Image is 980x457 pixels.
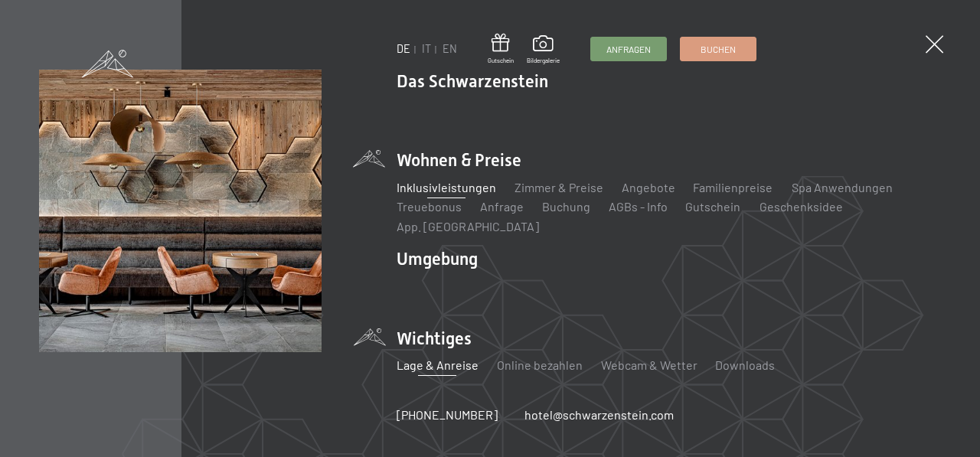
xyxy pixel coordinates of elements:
[716,357,776,372] a: Downloads
[397,180,496,194] a: Inklusivleistungen
[514,180,603,194] a: Zimmer & Preise
[497,357,583,372] a: Online bezahlen
[527,35,560,64] a: Bildergalerie
[601,357,697,372] a: Webcam & Wetter
[480,199,524,214] a: Anfrage
[606,43,651,56] span: Anfragen
[694,180,773,194] a: Familienpreise
[397,406,498,423] a: [PHONE_NUMBER]
[622,180,675,194] a: Angebote
[609,199,668,214] a: AGBs - Info
[422,42,431,55] a: IT
[681,38,756,60] a: Buchen
[591,38,666,60] a: Anfragen
[488,57,514,65] span: Gutschein
[542,199,590,214] a: Buchung
[397,219,539,233] a: App. [GEOGRAPHIC_DATA]
[397,199,462,214] a: Treuebonus
[792,180,893,194] a: Spa Anwendungen
[397,357,479,372] a: Lage & Anreise
[527,57,560,65] span: Bildergalerie
[443,42,457,55] a: EN
[759,199,843,214] a: Geschenksidee
[397,407,498,422] span: [PHONE_NUMBER]
[701,43,737,56] span: Buchen
[524,406,675,423] a: hotel@schwarzenstein.com
[488,34,514,65] a: Gutschein
[686,199,741,214] a: Gutschein
[39,70,322,352] img: Wellnesshotels - Bar - Spieltische - Kinderunterhaltung
[397,42,410,55] a: DE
